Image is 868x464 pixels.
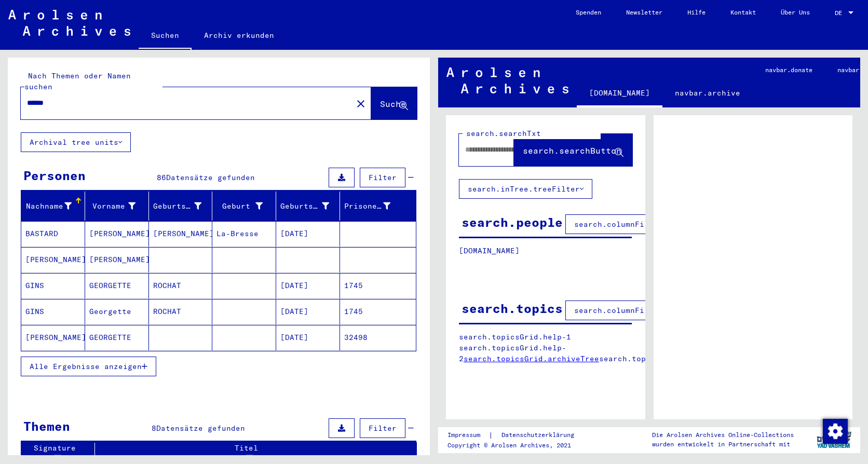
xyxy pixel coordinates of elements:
span: search.searchButton [523,145,621,156]
p: wurden entwickelt in Partnerschaft mit [652,440,794,449]
div: Nachname [25,198,85,214]
p: Die Arolsen Archives Online-Collections [652,430,794,440]
div: Themen [23,417,70,435]
mat-cell: Georgette [85,299,149,324]
p: Copyright © Arolsen Archives, 2021 [447,441,587,450]
div: Prisoner # [344,198,403,214]
mat-cell: GEORGETTE [85,273,149,298]
img: Zustimmung ändern [823,419,848,444]
a: Datenschutzerklärung [493,430,587,441]
mat-cell: [PERSON_NAME] [85,221,149,247]
button: search.columnFilter.filter [565,301,704,320]
button: Archival tree units [21,132,131,152]
span: Filter [369,424,397,433]
span: Filter [369,173,397,182]
mat-cell: [DATE] [276,299,340,324]
mat-cell: 1745 [340,299,416,324]
div: Personen [23,166,86,185]
span: search.columnFilter.filter [574,306,695,315]
div: Vorname [89,198,148,214]
mat-cell: [PERSON_NAME] [149,221,213,247]
mat-header-cell: Nachname [21,192,85,221]
span: Datensätze gefunden [156,424,245,433]
div: Geburt‏ [216,201,263,212]
div: search.people [462,213,563,231]
span: Suche [380,99,406,109]
mat-cell: GINS [21,299,85,324]
mat-cell: [DATE] [276,273,340,298]
span: 8 [152,424,156,433]
a: Impressum [447,430,489,441]
mat-cell: ROCHAT [149,273,213,298]
div: Geburtsname [153,201,202,212]
button: Clear [350,93,371,114]
button: search.inTree.treeFilter [459,179,592,199]
mat-label: Nach Themen oder Namen suchen [24,71,131,91]
a: search.topicsGrid.archiveTree [464,354,599,363]
img: Arolsen_neg.svg [8,10,130,36]
mat-icon: close [355,98,367,110]
p: [DOMAIN_NAME] [459,245,632,256]
mat-cell: [PERSON_NAME] [85,247,149,272]
p: search.topicsGrid.help-1 search.topicsGrid.help-2 search.topicsGrid.manually. [459,332,632,364]
mat-cell: ROCHAT [149,299,213,324]
mat-cell: 1745 [340,273,416,298]
mat-cell: BASTARD [21,221,85,247]
button: Alle Ergebnisse anzeigen [21,357,156,376]
div: Vorname [89,201,135,212]
span: Datensätze gefunden [166,173,255,182]
button: Filter [360,418,405,438]
mat-header-cell: Geburt‏ [212,192,276,221]
a: navbar.donate [753,58,825,83]
span: search.columnFilter.filter [574,220,695,229]
button: Suche [371,87,417,119]
a: [DOMAIN_NAME] [577,80,662,107]
mat-cell: 32498 [340,325,416,350]
div: Geburtsdatum [280,201,329,212]
mat-cell: [PERSON_NAME] [21,325,85,350]
span: 86 [157,173,166,182]
span: Alle Ergebnisse anzeigen [30,362,142,371]
mat-label: search.searchTxt [466,129,541,138]
a: navbar.archive [662,80,753,105]
mat-cell: GEORGETTE [85,325,149,350]
mat-header-cell: Prisoner # [340,192,416,221]
mat-cell: GINS [21,273,85,298]
div: Geburt‏ [216,198,276,214]
mat-header-cell: Geburtsdatum [276,192,340,221]
mat-header-cell: Geburtsname [149,192,213,221]
mat-cell: [DATE] [276,325,340,350]
div: Prisoner # [344,201,390,212]
a: Suchen [139,23,192,50]
div: Geburtsdatum [280,198,342,214]
div: Nachname [25,201,72,212]
mat-cell: La-Bresse [212,221,276,247]
img: Arolsen_neg.svg [446,67,568,93]
div: search.topics [462,299,563,318]
div: | [447,430,587,441]
a: Archiv erkunden [192,23,287,48]
mat-cell: [DATE] [276,221,340,247]
button: search.searchButton [514,134,632,166]
img: yv_logo.png [815,427,853,453]
span: DE [835,9,846,17]
mat-header-cell: Vorname [85,192,149,221]
mat-cell: [PERSON_NAME] [21,247,85,272]
button: Filter [360,168,405,187]
div: Geburtsname [153,198,215,214]
button: search.columnFilter.filter [565,214,704,234]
